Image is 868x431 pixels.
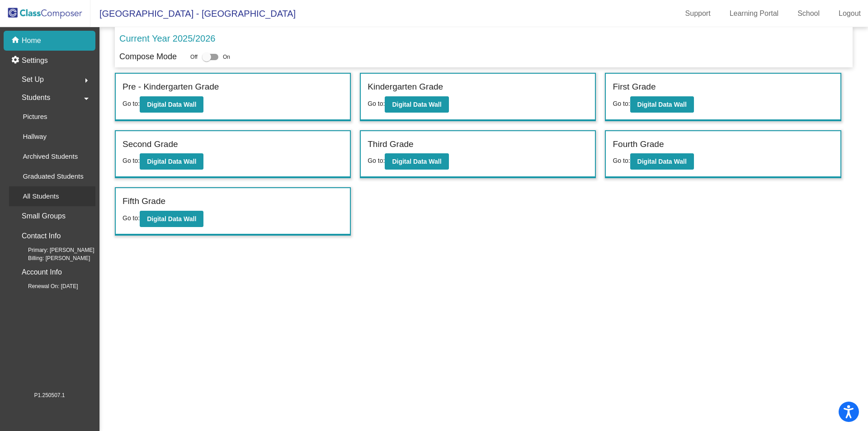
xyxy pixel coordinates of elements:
[613,138,664,151] label: Fourth Grade
[831,6,868,21] a: Logout
[11,55,22,66] mat-icon: settings
[23,131,47,142] p: Hallway
[385,153,448,170] button: Digital Data Wall
[722,6,786,21] a: Learning Portal
[22,210,66,223] p: Small Groups
[147,215,196,223] b: Digital Data Wall
[223,53,230,61] span: On
[392,101,441,108] b: Digital Data Wall
[22,73,44,86] span: Set Up
[22,230,61,242] p: Contact Info
[392,158,441,165] b: Digital Data Wall
[123,81,219,94] label: Pre - Kindergarten Grade
[147,101,196,108] b: Digital Data Wall
[22,91,50,104] span: Students
[790,6,827,21] a: School
[81,75,92,86] mat-icon: arrow_right
[14,246,94,254] span: Primary: [PERSON_NAME]
[368,157,385,164] span: Go to:
[90,6,296,21] span: [GEOGRAPHIC_DATA] - [GEOGRAPHIC_DATA]
[23,111,47,122] p: Pictures
[123,100,140,107] span: Go to:
[630,153,694,170] button: Digital Data Wall
[119,32,215,45] p: Current Year 2025/2026
[14,254,90,262] span: Billing: [PERSON_NAME]
[22,266,62,279] p: Account Info
[637,101,687,108] b: Digital Data Wall
[368,100,385,107] span: Go to:
[613,81,656,94] label: First Grade
[190,53,198,61] span: Off
[637,158,687,165] b: Digital Data Wall
[123,138,178,151] label: Second Grade
[385,96,448,113] button: Digital Data Wall
[123,157,140,164] span: Go to:
[678,6,718,21] a: Support
[613,157,630,164] span: Go to:
[11,35,22,46] mat-icon: home
[630,96,694,113] button: Digital Data Wall
[123,214,140,222] span: Go to:
[23,151,78,162] p: Archived Students
[613,100,630,107] span: Go to:
[368,138,413,151] label: Third Grade
[147,158,196,165] b: Digital Data Wall
[123,195,165,208] label: Fifth Grade
[368,81,443,94] label: Kindergarten Grade
[140,153,203,170] button: Digital Data Wall
[81,93,92,104] mat-icon: arrow_drop_down
[23,191,59,202] p: All Students
[119,51,177,63] p: Compose Mode
[140,96,203,113] button: Digital Data Wall
[22,55,48,66] p: Settings
[23,171,83,182] p: Graduated Students
[140,211,203,227] button: Digital Data Wall
[22,35,41,46] p: Home
[14,282,78,290] span: Renewal On: [DATE]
